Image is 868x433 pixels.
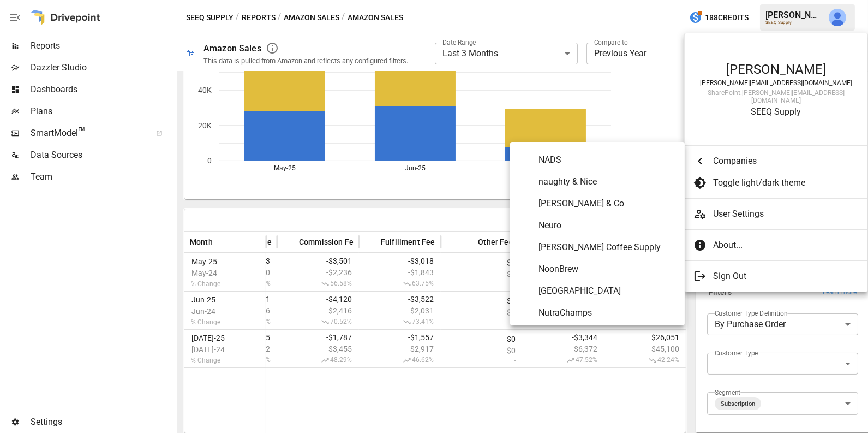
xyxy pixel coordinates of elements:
[696,79,857,87] div: [PERSON_NAME][EMAIL_ADDRESS][DOMAIN_NAME]
[713,155,851,168] span: Companies
[538,175,676,188] span: naughty & Nice
[538,219,676,232] span: Neuro
[713,176,851,189] span: Toggle light/dark theme
[713,270,851,283] span: Sign Out
[713,207,859,221] span: User Settings
[538,284,676,298] span: [GEOGRAPHIC_DATA]
[538,241,676,254] span: [PERSON_NAME] Coffee Supply
[696,62,857,77] div: [PERSON_NAME]
[538,263,676,276] span: NoonBrew
[696,106,857,117] div: SEEQ Supply
[538,153,676,167] span: NADS
[696,89,857,104] div: SharePoint: [PERSON_NAME][EMAIL_ADDRESS][DOMAIN_NAME]
[538,197,676,210] span: [PERSON_NAME] & Co
[713,239,851,252] span: About...
[538,306,676,319] span: NutraChamps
